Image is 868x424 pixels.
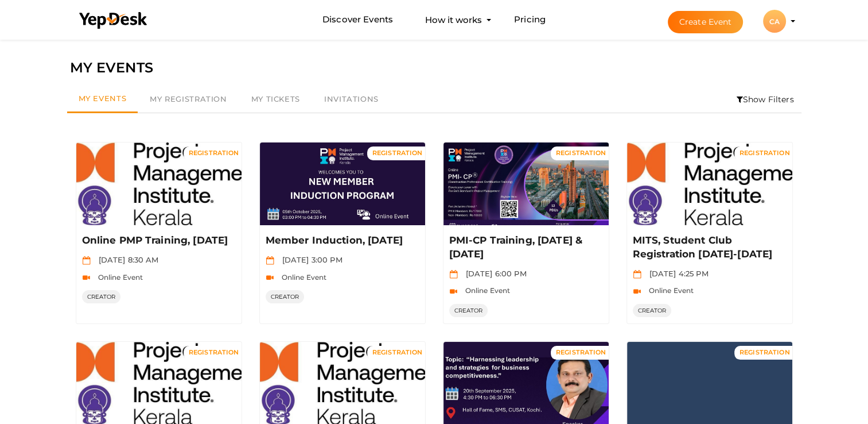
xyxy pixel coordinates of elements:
span: CREATOR [82,290,121,303]
img: video-icon.svg [449,287,458,296]
button: Create Event [668,11,744,33]
p: PMI-CP Training, [DATE] & [DATE] [449,234,600,261]
span: CREATOR [266,290,305,303]
a: My Events [67,86,138,113]
span: My Registration [150,94,227,103]
span: Invitations [324,94,379,103]
a: My Registration [138,86,239,113]
p: Online PMP Training, [DATE] [82,234,233,248]
button: CA [760,9,789,33]
a: My Tickets [239,86,312,113]
span: CREATOR [633,304,672,317]
p: Member Induction, [DATE] [266,234,417,248]
span: [DATE] 3:00 PM [277,255,342,264]
span: My Tickets [251,94,300,103]
img: calendar.svg [82,256,91,265]
span: Online Event [460,286,511,295]
li: Show Filters [729,86,801,113]
span: [DATE] 8:30 AM [93,255,159,264]
img: calendar.svg [266,256,274,265]
div: MY EVENTS [70,57,799,79]
p: MITS, Student Club Registration [DATE]-[DATE] [633,234,784,261]
profile-pic: CA [763,17,786,26]
a: Pricing [514,9,546,30]
span: Online Event [643,286,694,295]
span: [DATE] 4:25 PM [644,269,709,278]
button: How it works [422,9,485,30]
span: My Events [79,94,127,103]
div: CA [763,10,786,33]
a: Invitations [312,86,391,113]
img: calendar.svg [449,270,458,279]
span: CREATOR [449,304,488,317]
a: Discover Events [322,9,393,30]
span: Online Event [92,273,143,282]
img: video-icon.svg [266,273,274,282]
span: Online Event [276,273,327,282]
img: video-icon.svg [633,287,641,296]
span: [DATE] 6:00 PM [460,269,527,278]
img: video-icon.svg [82,273,91,282]
img: calendar.svg [633,270,641,279]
